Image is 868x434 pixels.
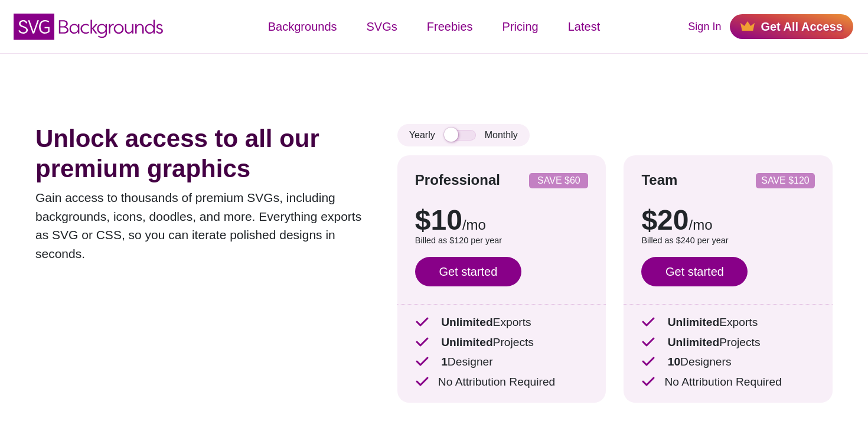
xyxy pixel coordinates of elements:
p: SAVE $120 [761,176,810,185]
h1: Unlock access to all our premium graphics [35,124,362,184]
p: Billed as $240 per year [641,234,815,247]
a: Get started [415,257,521,286]
p: Gain access to thousands of premium SVGs, including backgrounds, icons, doodles, and more. Everyt... [35,188,362,263]
a: Backgrounds [253,9,352,44]
span: /mo [689,217,713,233]
p: No Attribution Required [641,374,815,391]
p: Projects [415,334,589,351]
strong: Unlimited [668,316,719,328]
a: Sign In [688,19,721,35]
a: Latest [553,9,615,44]
p: Exports [415,314,589,331]
p: No Attribution Required [415,374,589,391]
p: $10 [415,206,589,234]
strong: Team [641,172,677,188]
span: /mo [462,217,486,233]
p: Designers [641,354,815,371]
a: Freebies [412,9,488,44]
a: Get started [641,257,748,286]
p: Designer [415,354,589,371]
a: SVGs [352,9,412,44]
p: SAVE $60 [534,176,583,185]
strong: 10 [668,355,680,368]
strong: Unlimited [441,336,492,348]
strong: Professional [415,172,500,188]
a: Pricing [488,9,553,44]
p: Projects [641,334,815,351]
a: Get All Access [730,14,853,39]
p: $20 [641,206,815,234]
div: Yearly Monthly [397,124,530,146]
strong: 1 [441,355,448,368]
p: Billed as $120 per year [415,234,589,247]
p: Exports [641,314,815,331]
strong: Unlimited [441,316,492,328]
strong: Unlimited [668,336,719,348]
